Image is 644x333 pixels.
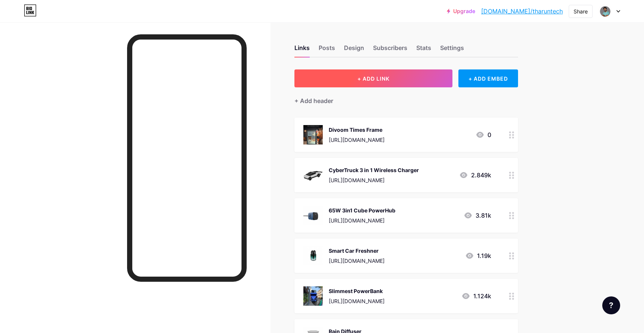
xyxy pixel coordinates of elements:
div: Design [344,43,364,57]
div: Stats [416,43,431,57]
a: [DOMAIN_NAME]/tharuntech [481,7,563,16]
img: 65W 3in1 Cube PowerHub [303,206,323,225]
div: [URL][DOMAIN_NAME] [329,136,385,144]
div: 1.19k [465,251,491,260]
button: + ADD LINK [294,69,453,87]
div: + ADD EMBED [458,69,518,87]
div: Share [574,7,588,15]
div: Subscribers [373,43,407,57]
div: Settings [440,43,464,57]
img: Divoom Times Frame [303,125,323,144]
div: Smart Car Freshner [329,247,385,255]
div: [URL][DOMAIN_NAME] [329,176,419,184]
div: CyberTruck 3 in 1 Wireless Charger [329,166,419,174]
img: Slimmest PowerBank [303,286,323,306]
div: 65W 3in1 Cube PowerHub [329,206,395,214]
div: [URL][DOMAIN_NAME] [329,217,395,224]
div: [URL][DOMAIN_NAME] [329,297,385,305]
a: Upgrade [447,8,475,14]
img: CyberTruck 3 in 1 Wireless Charger [303,165,323,185]
span: + ADD LINK [357,75,389,82]
div: Divoom Times Frame [329,126,385,134]
div: 0 [476,130,491,139]
div: Slimmest PowerBank [329,287,385,295]
div: Posts [319,43,335,57]
img: Smart Car Freshner [303,246,323,265]
div: Links [294,43,310,57]
div: + Add header [294,96,333,105]
div: 1.124k [461,292,491,301]
img: Tharun TeluguTech [598,4,612,18]
div: [URL][DOMAIN_NAME] [329,257,385,265]
div: 2.849k [459,171,491,180]
div: 3.81k [464,211,491,220]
